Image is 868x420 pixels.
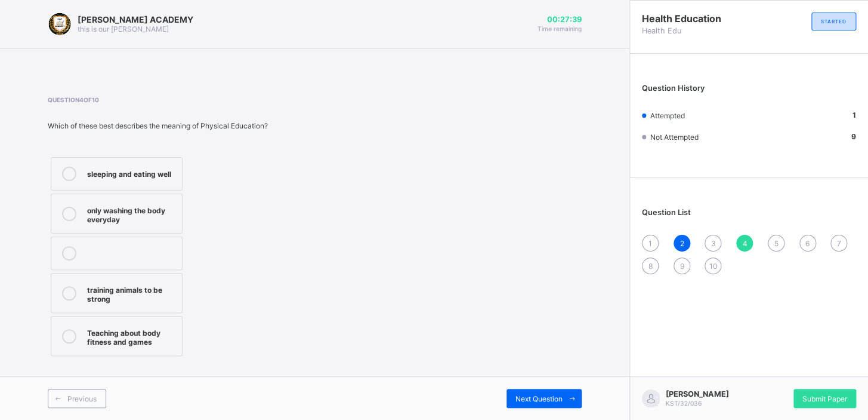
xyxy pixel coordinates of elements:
[837,239,841,248] span: 7
[666,390,729,398] span: [PERSON_NAME]
[711,239,715,248] span: 3
[538,25,582,32] span: Time remaining
[679,239,684,248] span: 2
[48,121,277,130] div: Which of these best describes the meaning of Physical Education?
[666,400,702,407] span: KST/32/036
[650,133,698,142] span: Not Attempted
[78,14,193,24] span: [PERSON_NAME] ACADEMY
[679,262,684,271] span: 9
[774,239,778,248] span: 5
[67,394,97,403] span: Previous
[538,15,582,24] span: 00:27:39
[87,326,176,347] div: Teaching about body fitness and games
[642,208,691,217] span: Question List
[805,239,810,248] span: 6
[802,394,847,403] span: Submit Paper
[87,167,176,179] div: sleeping and eating well
[642,84,705,93] span: Question History
[852,111,856,119] b: 1
[515,394,563,403] span: Next Question
[87,203,176,224] div: only washing the body everyday
[78,24,169,33] span: this is our [PERSON_NAME]
[48,96,277,103] span: Question 4 of 10
[742,239,747,248] span: 4
[851,132,856,141] b: 9
[821,19,847,24] span: STARTED
[648,262,653,271] span: 8
[648,239,652,248] span: 1
[87,283,176,303] div: training animals to be strong
[709,262,717,271] span: 10
[650,111,684,120] span: Attempted
[642,13,749,24] span: Health Education
[642,26,749,35] span: Health Edu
